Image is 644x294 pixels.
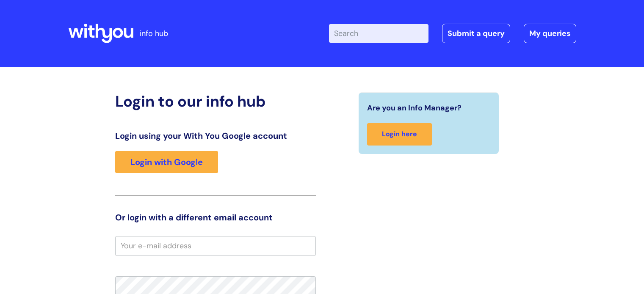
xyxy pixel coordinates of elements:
[140,27,168,40] p: info hub
[115,151,218,173] a: Login with Google
[115,236,316,256] input: Your e-mail address
[115,92,316,110] h2: Login to our info hub
[442,24,510,43] a: Submit a query
[367,123,432,146] a: Login here
[524,24,576,43] a: My queries
[115,212,316,223] h3: Or login with a different email account
[115,131,316,141] h3: Login using your With You Google account
[367,101,462,115] span: Are you an Info Manager?
[329,24,428,43] input: Search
